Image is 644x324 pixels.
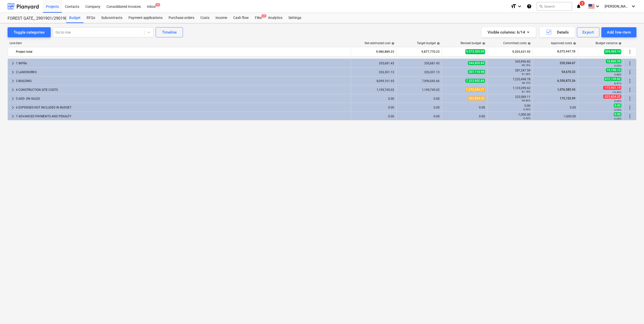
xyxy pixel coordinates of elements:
div: 0.00 [353,115,394,118]
small: -14.49% [612,91,621,94]
span: keyboard_arrow_right [10,87,16,93]
small: 8.41% [614,82,621,85]
div: 7 ADVANCED PAYMENTS AND PENALTY [16,112,349,120]
span: 6,550,872.26 [557,79,576,83]
span: help [618,42,622,45]
span: 19,190.15 [606,68,621,72]
div: 1,199,745.02 [353,88,394,92]
i: keyboard_arrow_down [630,3,636,9]
span: More actions [627,104,633,111]
div: 0.00 [444,106,485,109]
small: 81.78% [522,90,530,93]
div: 7,996,042.66 [398,79,440,83]
div: 9,203,631.92 [489,48,530,56]
a: Income [212,13,230,23]
div: RFQs [84,13,98,23]
a: Settings [285,13,304,23]
div: Timeline [162,29,177,36]
small: 0.00% [614,100,621,102]
span: 1,076,585.54 [557,88,576,91]
a: Purchase orders [166,13,197,23]
div: 1 INFRA [16,59,349,67]
span: 672,139.82 [604,77,621,81]
button: Timeline [156,27,183,37]
span: 0.00 [614,112,621,116]
div: 9,877,770.23 [398,48,440,56]
span: 220,266.67 [559,61,576,65]
div: Committed costs [503,41,531,45]
div: 0.00 [444,115,485,118]
div: 0.00 [489,104,530,111]
div: 4 CONSTRUCTION SITE COSTS [16,86,349,94]
span: -223,824.22 [603,95,621,99]
div: 0.00 [398,97,440,100]
a: Subcontracts [98,13,125,23]
span: -173,901.19 [603,86,621,90]
div: 223,589.11 [489,95,530,102]
div: 326,301.13 [353,70,394,74]
small: 0.00% [614,109,621,111]
iframe: Chat Widget [619,300,644,324]
i: keyboard_arrow_down [517,3,523,9]
span: search [539,4,543,8]
i: Knowledge base [527,3,532,9]
button: Details [540,27,575,37]
span: [PERSON_NAME] [605,4,630,8]
span: 7 [261,14,266,18]
div: Project total [16,48,349,56]
div: Line-item [8,41,351,45]
div: Approved costs [551,41,576,45]
a: Analytics [265,13,285,23]
i: format_size [511,3,517,9]
button: Add line-item [601,27,636,37]
span: 223,824.22 [468,96,485,100]
button: Toggle categories [8,27,51,37]
span: 1,373,646.21 [465,88,485,92]
span: 7,323,902.84 [465,79,485,83]
div: Net estimated cost [365,41,394,45]
span: 344,820.84 [468,61,485,65]
span: 304,465.14 [604,49,621,54]
div: -1,600.00 [535,115,576,118]
small: 0.00% [523,117,530,120]
span: keyboard_arrow_right [10,96,16,102]
a: Budget [66,13,84,23]
div: Export [582,29,594,36]
div: 0.00 [535,106,576,109]
div: 0.00 [398,106,440,109]
div: Details [546,29,569,36]
div: Revised budget [461,41,485,45]
div: 355,681.43 [353,62,394,65]
div: 7,232,498.78 [489,77,530,85]
div: -1,000.00 [489,113,530,120]
span: keyboard_arrow_right [10,60,16,66]
small: 98.75% [522,82,530,84]
div: 3 BUILDING [16,77,349,85]
button: Export [577,27,600,37]
span: 3 [580,1,585,6]
span: 1 [155,3,160,7]
div: Cash flow [230,13,252,23]
div: 0.00 [398,115,440,118]
div: 343,996.82 [489,60,530,67]
span: keyboard_arrow_right [10,113,16,119]
div: 0.00 [353,97,394,100]
div: Budget variance [596,41,622,45]
span: 54,670.33 [561,70,576,74]
small: 0.00% [523,108,530,111]
span: More actions [627,69,633,75]
div: 6 EXPENSES NOT INCLUDED IN BUDGET [16,103,349,112]
span: 9,573,305.09 [465,49,485,54]
div: Visible columns : 6/14 [488,29,530,36]
div: 2 LANDWORKS [16,68,349,76]
a: Costs [197,13,212,23]
a: Payment applications [125,13,166,23]
small: 91.58% [522,73,530,75]
span: More actions [627,113,633,119]
a: Files7 [252,13,265,23]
